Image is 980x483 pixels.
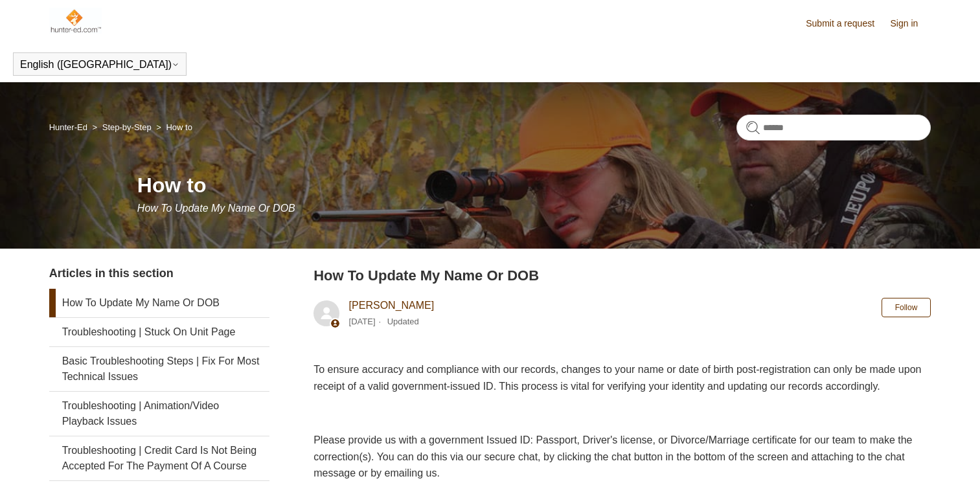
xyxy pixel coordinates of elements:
[137,170,931,201] h1: How to
[49,8,102,34] img: Hunter-Ed Help Center home page
[102,122,152,132] a: Step-by-Step
[154,122,192,132] li: How to
[896,440,971,473] div: Chat Support
[891,17,931,30] a: Sign in
[20,59,179,71] button: English ([GEOGRAPHIC_DATA])
[313,434,912,478] span: Please provide us with a government Issued ID: Passport, Driver's license, or Divorce/Marriage ce...
[313,265,931,286] h2: How To Update My Name Or DOB
[49,122,90,132] li: Hunter-Ed
[49,289,269,317] a: How To Update My Name Or DOB
[90,122,154,132] li: Step-by-Step
[49,122,87,132] a: Hunter-Ed
[49,267,174,280] span: Articles in this section
[349,317,376,326] time: 04/08/2025, 12:08
[387,317,419,326] li: Updated
[882,298,931,317] button: Follow Article
[806,17,887,30] a: Submit a request
[49,318,269,346] a: Troubleshooting | Stuck On Unit Page
[49,347,269,391] a: Basic Troubleshooting Steps | Fix For Most Technical Issues
[137,203,295,214] span: How To Update My Name Or DOB
[349,300,435,311] a: [PERSON_NAME]
[313,361,931,394] p: To ensure accuracy and compliance with our records, changes to your name or date of birth post-re...
[736,115,931,140] input: Search
[49,436,269,480] a: Troubleshooting | Credit Card Is Not Being Accepted For The Payment Of A Course
[49,392,269,436] a: Troubleshooting | Animation/Video Playback Issues
[166,122,192,132] a: How to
